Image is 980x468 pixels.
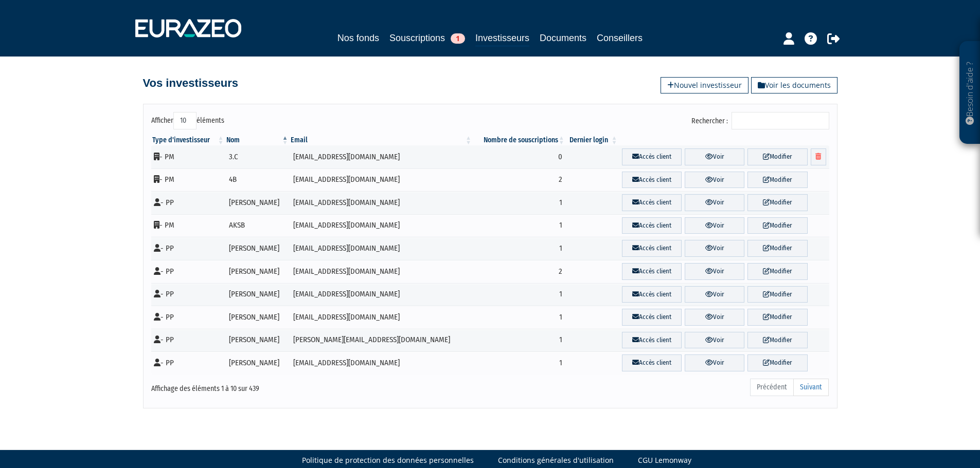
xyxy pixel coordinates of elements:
div: Affichage des éléments 1 à 10 sur 439 [151,378,425,394]
td: 2 [473,260,566,283]
th: Dernier login : activer pour trier la colonne par ordre croissant [566,135,619,145]
a: Modifier [747,309,807,326]
td: - PP [151,283,225,306]
td: [PERSON_NAME] [225,191,290,214]
td: 0 [473,145,566,169]
a: Accès client [622,217,682,234]
td: [EMAIL_ADDRESS][DOMAIN_NAME] [290,191,473,214]
a: Voir [685,217,744,234]
a: Nouvel investisseur [661,77,749,93]
a: Modifier [747,286,807,303]
a: Supprimer [811,148,826,165]
td: [EMAIL_ADDRESS][DOMAIN_NAME] [290,283,473,306]
td: [EMAIL_ADDRESS][DOMAIN_NAME] [290,237,473,260]
a: Accès client [622,194,682,211]
a: Voir [685,148,744,165]
td: [PERSON_NAME][EMAIL_ADDRESS][DOMAIN_NAME] [290,329,473,352]
a: Investisseurs [475,31,529,47]
p: Besoin d'aide ? [964,47,976,139]
td: 1 [473,237,566,260]
a: Modifier [747,263,807,280]
a: Accès client [622,263,682,280]
a: Modifier [747,217,807,234]
td: [PERSON_NAME] [225,283,290,306]
a: Nos fonds [337,31,379,45]
a: Documents [540,31,586,45]
a: Voir [685,332,744,349]
th: Type d'investisseur : activer pour trier la colonne par ordre croissant [151,135,225,145]
input: Rechercher : [732,112,829,129]
td: 1 [473,329,566,352]
a: Modifier [747,354,807,371]
a: Accès client [622,286,682,303]
a: Conditions générales d'utilisation [498,455,614,465]
a: Voir les documents [751,77,838,93]
td: [EMAIL_ADDRESS][DOMAIN_NAME] [290,306,473,329]
a: Accès client [622,309,682,326]
img: 1732889491-logotype_eurazeo_blanc_rvb.png [135,19,241,38]
a: Conseillers [597,31,643,45]
th: Nombre de souscriptions : activer pour trier la colonne par ordre croissant [473,135,566,145]
a: Voir [685,172,744,189]
td: - PP [151,306,225,329]
a: Modifier [747,172,807,189]
a: Suivant [793,379,829,396]
td: - PP [151,351,225,375]
td: 1 [473,306,566,329]
select: Afficheréléments [173,112,197,129]
a: Modifier [747,148,807,165]
td: 1 [473,283,566,306]
th: Nom : activer pour trier la colonne par ordre d&eacute;croissant [225,135,290,145]
a: Accès client [622,332,682,349]
a: Voir [685,309,744,326]
td: [PERSON_NAME] [225,351,290,375]
a: Voir [685,286,744,303]
td: [EMAIL_ADDRESS][DOMAIN_NAME] [290,214,473,237]
td: [PERSON_NAME] [225,306,290,329]
label: Afficher éléments [151,112,224,129]
td: - PP [151,237,225,260]
td: [PERSON_NAME] [225,329,290,352]
a: Politique de protection des données personnelles [302,455,474,465]
a: Voir [685,194,744,211]
td: [PERSON_NAME] [225,237,290,260]
a: CGU Lemonway [638,455,691,465]
td: [PERSON_NAME] [225,260,290,283]
td: 2 [473,169,566,192]
td: - PP [151,260,225,283]
td: [EMAIL_ADDRESS][DOMAIN_NAME] [290,145,473,169]
td: [EMAIL_ADDRESS][DOMAIN_NAME] [290,260,473,283]
a: Souscriptions1 [389,31,465,45]
td: - PP [151,329,225,352]
h4: Vos investisseurs [143,77,238,89]
a: Modifier [747,332,807,349]
a: Voir [685,263,744,280]
td: 3.C [225,145,290,169]
a: Accès client [622,172,682,189]
label: Rechercher : [691,112,829,129]
td: - PM [151,214,225,237]
a: Voir [685,240,744,257]
td: 1 [473,351,566,375]
td: - PP [151,191,225,214]
a: Accès client [622,148,682,165]
td: 4B [225,169,290,192]
a: Accès client [622,240,682,257]
td: AKSB [225,214,290,237]
a: Voir [685,354,744,371]
td: - PM [151,145,225,169]
td: - PM [151,169,225,192]
td: 1 [473,191,566,214]
a: Modifier [747,194,807,211]
span: 1 [451,33,465,44]
td: [EMAIL_ADDRESS][DOMAIN_NAME] [290,351,473,375]
th: Email : activer pour trier la colonne par ordre croissant [290,135,473,145]
td: [EMAIL_ADDRESS][DOMAIN_NAME] [290,169,473,192]
th: &nbsp; [619,135,829,145]
a: Accès client [622,354,682,371]
td: 1 [473,214,566,237]
a: Modifier [747,240,807,257]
